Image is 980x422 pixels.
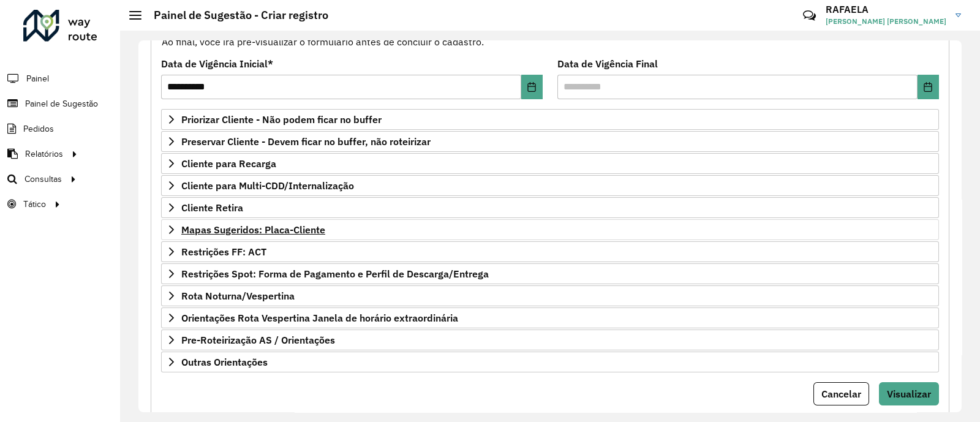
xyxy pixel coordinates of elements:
[161,263,939,284] a: Restrições Spot: Forma de Pagamento e Perfil de Descarga/Entrega
[23,122,54,135] span: Pedidos
[821,388,861,400] span: Cancelar
[26,72,49,85] span: Painel
[918,75,939,99] button: Choose Date
[161,197,939,218] a: Cliente Retira
[25,148,63,160] span: Relatórios
[181,313,458,323] span: Orientações Rota Vespertina Janela de horário extraordinária
[557,56,658,71] label: Data de Vigência Final
[161,153,939,174] a: Cliente para Recarga
[25,97,98,110] span: Painel de Sugestão
[161,56,273,71] label: Data de Vigência Inicial
[161,175,939,196] a: Cliente para Multi-CDD/Internalização
[796,2,823,29] a: Contato Rápido
[181,357,268,367] span: Outras Orientações
[181,291,295,301] span: Rota Noturna/Vespertina
[161,241,939,262] a: Restrições FF: ACT
[181,269,489,279] span: Restrições Spot: Forma de Pagamento e Perfil de Descarga/Entrega
[161,131,939,152] a: Preservar Cliente - Devem ficar no buffer, não roteirizar
[161,307,939,328] a: Orientações Rota Vespertina Janela de horário extraordinária
[521,75,543,99] button: Choose Date
[181,225,325,235] span: Mapas Sugeridos: Placa-Cliente
[826,4,946,15] h3: RAFAELA
[181,335,335,345] span: Pre-Roteirização AS / Orientações
[879,382,939,405] button: Visualizar
[23,198,46,211] span: Tático
[24,173,62,186] span: Consultas
[161,109,939,130] a: Priorizar Cliente - Não podem ficar no buffer
[161,219,939,240] a: Mapas Sugeridos: Placa-Cliente
[161,330,939,350] a: Pre-Roteirização AS / Orientações
[181,203,243,213] span: Cliente Retira
[161,352,939,372] a: Outras Orientações
[826,16,946,27] span: [PERSON_NAME] [PERSON_NAME]
[181,181,354,190] span: Cliente para Multi-CDD/Internalização
[161,285,939,306] a: Rota Noturna/Vespertina
[887,388,931,400] span: Visualizar
[181,115,382,124] span: Priorizar Cliente - Não podem ficar no buffer
[141,9,328,22] h2: Painel de Sugestão - Criar registro
[181,137,431,146] span: Preservar Cliente - Devem ficar no buffer, não roteirizar
[813,382,869,405] button: Cancelar
[181,247,266,257] span: Restrições FF: ACT
[181,159,276,168] span: Cliente para Recarga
